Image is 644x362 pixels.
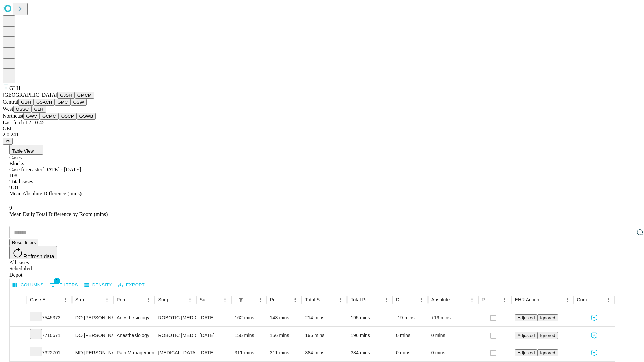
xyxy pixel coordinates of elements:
[515,297,539,302] div: EHR Action
[3,120,45,125] span: Last fetch: 12:10:45
[93,295,102,304] button: Sort
[3,132,641,138] div: 2.0.241
[235,297,235,302] div: Scheduled In Room Duration
[351,297,372,302] div: Total Predicted Duration
[431,297,457,302] div: Absolute Difference
[52,295,61,304] button: Sort
[117,344,151,361] div: Pain Management
[305,327,344,344] div: 196 mins
[604,295,613,304] button: Menu
[158,344,193,361] div: [MEDICAL_DATA] SPINE POSTERIOR OR POSTERIOR LATERAL WITH [MEDICAL_DATA] [MEDICAL_DATA], COMBINED
[517,350,535,355] span: Adjusted
[290,295,300,304] button: Menu
[40,113,59,120] button: GCMC
[537,332,558,339] button: Ignored
[235,309,263,326] div: 162 mins
[396,344,425,361] div: 0 mins
[540,295,549,304] button: Sort
[431,327,475,344] div: 0 mins
[9,85,20,91] span: GLH
[144,295,153,304] button: Menu
[13,330,23,342] button: Expand
[9,205,12,211] span: 9
[515,349,537,356] button: Adjusted
[13,312,23,324] button: Expand
[594,295,604,304] button: Sort
[351,309,389,326] div: 195 mins
[158,309,193,326] div: ROBOTIC [MEDICAL_DATA] KNEE TOTAL
[13,106,32,113] button: OSSC
[431,344,475,361] div: 0 mins
[396,297,407,302] div: Difference
[185,295,195,304] button: Menu
[23,254,54,259] span: Refresh data
[9,173,17,178] span: 108
[75,344,110,361] div: MD [PERSON_NAME] [PERSON_NAME] Md
[562,295,572,304] button: Menu
[75,309,110,326] div: DO [PERSON_NAME] [PERSON_NAME] Do
[351,327,389,344] div: 196 mins
[327,295,336,304] button: Sort
[431,309,475,326] div: +19 mins
[537,349,558,356] button: Ignored
[117,309,151,326] div: Anesthesiology
[42,167,81,172] span: [DATE] - [DATE]
[116,280,146,290] button: Export
[382,295,391,304] button: Menu
[396,309,425,326] div: -19 mins
[3,106,13,112] span: West
[3,138,13,145] button: @
[540,315,555,320] span: Ignored
[30,297,51,302] div: Case Epic Id
[246,295,256,304] button: Sort
[77,113,96,120] button: GSWB
[517,333,535,338] span: Adjusted
[200,327,228,344] div: [DATE]
[256,295,265,304] button: Menu
[417,295,426,304] button: Menu
[134,295,144,304] button: Sort
[30,327,69,344] div: 7710671
[9,239,38,246] button: Reset filters
[235,344,263,361] div: 311 mins
[11,280,45,290] button: Select columns
[220,295,230,304] button: Menu
[305,344,344,361] div: 384 mins
[18,99,34,106] button: GBH
[270,327,299,344] div: 156 mins
[305,297,326,302] div: Total Scheduled Duration
[176,295,185,304] button: Sort
[158,297,175,302] div: Surgery Name
[336,295,345,304] button: Menu
[55,99,70,106] button: GMC
[9,246,57,259] button: Refresh data
[158,327,193,344] div: ROBOTIC [MEDICAL_DATA] KNEE TOTAL
[30,309,69,326] div: 7545373
[102,295,112,304] button: Menu
[61,295,70,304] button: Menu
[12,240,36,245] span: Reset filters
[351,344,389,361] div: 384 mins
[270,309,299,326] div: 143 mins
[3,126,641,132] div: GEI
[200,297,210,302] div: Surgery Date
[540,333,555,338] span: Ignored
[235,327,263,344] div: 156 mins
[236,295,246,304] div: 1 active filter
[48,280,80,290] button: Show filters
[537,314,558,321] button: Ignored
[500,295,509,304] button: Menu
[117,297,133,302] div: Primary Service
[3,99,18,105] span: Central
[75,297,92,302] div: Surgeon Name
[117,327,151,344] div: Anesthesiology
[372,295,382,304] button: Sort
[9,191,82,196] span: Mean Absolute Difference (mins)
[467,295,477,304] button: Menu
[515,314,537,321] button: Adjusted
[3,113,23,119] span: Northeast
[270,344,299,361] div: 311 mins
[305,309,344,326] div: 214 mins
[9,145,43,155] button: Table View
[9,211,108,217] span: Mean Daily Total Difference by Room (mins)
